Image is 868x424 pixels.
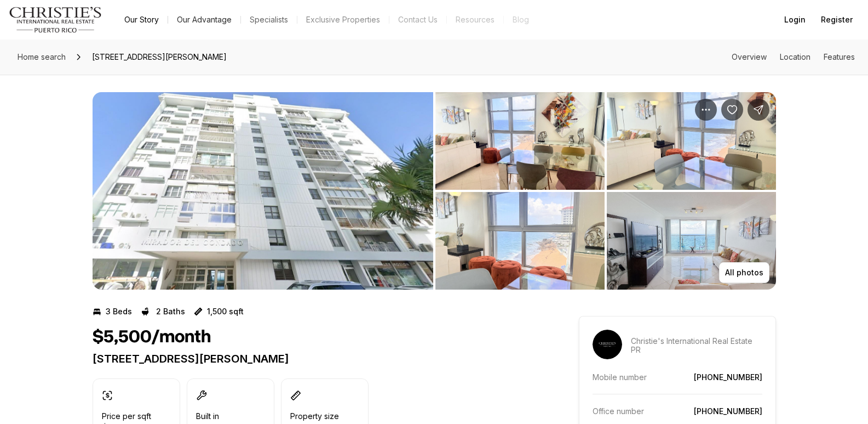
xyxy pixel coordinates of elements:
[593,372,647,382] p: Mobile number
[631,337,762,354] p: Christie's International Real Estate PR
[504,12,538,27] a: Blog
[780,52,810,61] a: Skip to: Location
[607,192,776,290] button: View image gallery
[814,9,859,31] button: Register
[93,352,539,365] p: [STREET_ADDRESS][PERSON_NAME]
[9,7,102,33] img: logo
[18,52,66,61] span: Home search
[778,9,812,31] button: Login
[695,99,717,121] button: Property options
[290,412,339,421] p: Property size
[435,92,605,190] button: View image gallery
[196,412,219,421] p: Built in
[593,406,644,416] p: Office number
[93,327,211,348] h1: $5,500/month
[719,262,769,283] button: All photos
[297,12,389,27] a: Exclusive Properties
[607,92,776,190] button: View image gallery
[447,12,503,27] a: Resources
[824,52,855,61] a: Skip to: Features
[106,307,132,316] p: 3 Beds
[784,15,806,24] span: Login
[93,92,776,290] div: Listing Photos
[116,12,168,27] a: Our Story
[168,12,240,27] a: Our Advantage
[13,48,70,66] a: Home search
[93,92,433,290] li: 1 of 4
[732,52,767,61] a: Skip to: Overview
[721,99,743,121] button: Save Property: 1035 ASHFORD AVE #802
[435,192,605,290] button: View image gallery
[748,99,769,121] button: Share Property: 1035 ASHFORD AVE #802
[389,12,446,27] button: Contact Us
[88,48,231,66] span: [STREET_ADDRESS][PERSON_NAME]
[694,406,762,416] a: [PHONE_NUMBER]
[732,53,855,61] nav: Page section menu
[435,92,776,290] li: 2 of 4
[694,372,762,382] a: [PHONE_NUMBER]
[821,15,853,24] span: Register
[241,12,297,27] a: Specialists
[156,307,185,316] p: 2 Baths
[725,268,763,277] p: All photos
[102,412,151,421] p: Price per sqft
[93,92,433,290] button: View image gallery
[207,307,244,316] p: 1,500 sqft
